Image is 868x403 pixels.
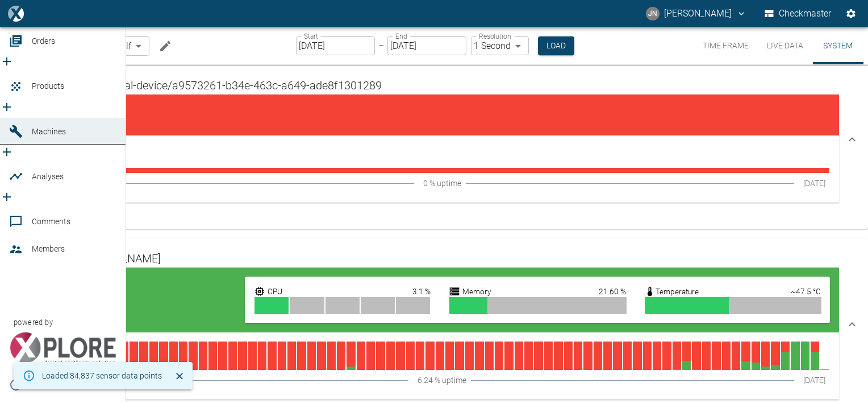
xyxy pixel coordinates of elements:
[378,39,384,52] p: –
[762,3,834,24] button: Checkmaster
[50,104,245,126] h4: Offline
[50,277,245,299] h4: Online
[479,31,511,41] label: Resolution
[268,286,282,297] p: CPU
[803,375,825,386] span: [DATE]
[646,7,660,20] div: JN
[758,27,812,64] button: Live Data
[8,6,23,21] img: logo
[154,35,177,57] button: Edit machine
[812,27,863,64] button: System
[656,286,699,297] p: Temperature
[32,65,868,214] div: Device neax.virtual-device/a9573261-b34e-463c-a649-ade8f1301289Offline[DATE]0 % uptime[DATE]
[296,36,375,55] input: MM/DD/YYYY
[41,76,839,94] h6: Device neax.virtual-device/a9573261-b34e-463c-a649-ade8f1301289
[32,127,66,136] span: Machines
[171,368,188,385] button: Close
[599,286,626,297] p: 21.60 %
[791,286,821,297] p: ~47.5 °C
[387,36,466,55] input: MM/DD/YYYY
[32,36,55,46] span: Orders
[418,375,466,386] span: 6.24 % uptime
[841,3,861,24] button: Settings
[9,332,116,367] img: Xplore Logo
[32,217,70,226] span: Comments
[14,317,53,328] span: powered by
[423,178,461,189] span: 0 % uptime
[32,244,65,253] span: Members
[42,365,162,386] div: Loaded 84,837 sensor data points
[538,36,574,55] button: Load
[32,81,64,91] span: Products
[41,249,839,268] h6: Device [PERSON_NAME]
[32,214,868,229] div: Device neax.virtual-device/a9573261-b34e-463c-a649-ade8f1301289Offline[DATE]0 % uptime[DATE]
[32,172,64,181] span: Analyses
[304,31,318,41] label: Start
[803,178,825,189] span: [DATE]
[462,286,491,297] p: Memory
[694,27,758,64] button: Time Frame
[644,3,748,24] button: jayan.nair@neuman-esser.ae
[412,286,431,297] p: 3.1 %
[471,36,529,55] div: 1 Second
[395,31,407,41] label: End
